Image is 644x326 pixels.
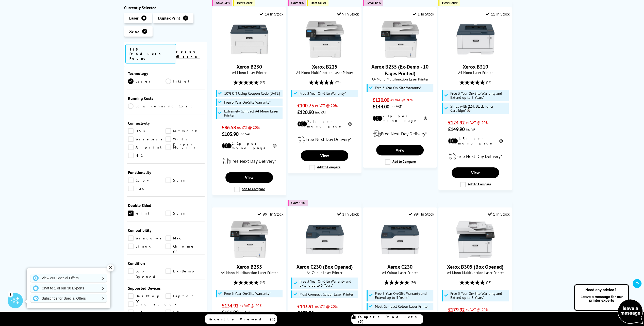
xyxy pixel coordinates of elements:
[297,102,314,109] span: £100.75
[176,49,200,59] a: reset filters
[128,210,166,216] a: Print
[128,103,204,109] a: Low Running Cost
[30,284,107,292] a: Chat to 1 of our 30 Experts
[205,314,277,324] a: Recently Viewed (3)
[448,136,503,145] li: 1.3p per mono page
[306,20,344,58] img: Xerox B225
[373,114,427,123] li: 2.1p per mono page
[166,293,203,299] a: Laptop
[376,145,423,155] a: View
[315,110,326,115] span: inc VAT
[166,268,203,274] a: Ex-Demo
[375,291,432,300] span: Free 3 Year On-Site Warranty and Extend up to 5 Years*
[224,91,280,95] span: 10% Off Using Coupon Code [DATE]
[371,63,428,77] a: Xerox B235 (Ex-Demo - 10 Pages Printed)
[315,103,338,108] span: ex VAT @ 20%
[351,314,423,324] a: Compare Products (3)
[257,211,283,217] div: 99+ In Stock
[166,309,203,315] a: iPad
[441,149,509,164] div: modal_delivery
[297,119,352,128] li: 2.1p per mono page
[224,109,282,117] span: Extremely Compact A4 Mono Laser Printer
[128,261,204,266] div: Condition
[447,264,504,270] a: Xerox B305 (Box Opened)
[166,128,203,134] a: Network
[312,63,337,70] a: Xerox B225
[300,91,346,95] span: Free 3 Year On-Site Warranty*
[128,203,204,208] div: Double Sided
[166,235,203,241] a: Mac
[460,182,491,187] label: Add to Compare
[215,270,283,275] span: A4 Mono Multifunction Laser Printer
[237,125,260,130] span: ex VAT @ 20%
[300,279,357,287] span: Free 3 Year On-Site Warranty and Extend up to 5 Years*
[128,128,166,134] a: USB
[291,201,305,205] span: Save 15%
[463,63,488,70] a: Xerox B310
[387,264,412,270] a: Xerox C230
[237,264,262,270] a: Xerox B235
[128,309,166,315] a: iPhone
[166,136,203,142] a: Wi-Fi Direct
[158,15,180,21] span: Duplex Print
[260,77,265,87] span: (47)
[335,77,340,87] span: (76)
[373,97,389,103] span: £120.00
[128,153,166,158] a: NFC
[290,132,359,146] div: modal_delivery
[128,286,204,291] div: Supported Devices
[306,54,344,59] a: Xerox B225
[373,103,389,110] span: £144.00
[128,268,166,274] a: Box Opened
[128,186,166,191] a: Fax
[240,310,251,315] span: inc VAT
[381,220,419,258] img: Xerox C230
[466,127,477,132] span: inc VAT
[337,11,359,17] div: 9 In Stock
[290,270,359,275] span: A4 Colour Laser Printer
[366,270,434,275] span: A4 Colour Laser Printer
[411,278,416,287] span: (54)
[456,20,494,58] img: Xerox B310
[224,291,271,296] span: Free 3 Year On-Site Warranty*
[209,317,276,321] span: Recently Viewed (3)
[222,302,238,309] span: £134.92
[128,235,166,241] a: Windows
[486,77,491,87] span: (58)
[128,243,166,249] a: Linux
[367,1,381,5] span: Save 12%
[224,100,271,104] span: Free 3 Year On-Site Warranty*
[230,54,268,59] a: Xerox B230
[385,159,416,165] label: Add to Compare
[315,311,326,315] span: inc VAT
[300,292,353,296] span: Most Compact Colour Laser Printer
[450,291,508,300] span: Free 3 Year On-Site Warranty and Extend up to 5 Years*
[166,144,203,150] a: Mopria
[309,165,340,170] label: Add to Compare
[448,119,465,126] span: £124.92
[128,121,204,126] div: Connectivity
[291,1,303,5] span: Save 9%
[381,254,419,259] a: Xerox C230
[315,304,338,309] span: ex VAT @ 20%
[488,211,510,217] div: 1 In Stock
[448,126,465,133] span: £149.90
[358,315,423,324] span: Compare Products (3)
[237,1,252,5] span: Best Seller
[128,301,177,307] a: Chromebook
[296,264,353,270] a: Xerox C230 (Box Opened)
[129,15,139,21] span: Laser
[466,120,488,125] span: ex VAT @ 20%
[366,127,434,141] div: modal_delivery
[230,20,268,58] img: Xerox B230
[456,254,494,259] a: Xerox B305 (Box Opened)
[166,243,203,249] a: Chrome OS
[375,304,429,308] span: Most Compact Colour Laser Printer
[215,70,283,75] span: A4 Mono Laser Printer
[225,172,273,183] a: View
[297,109,314,116] span: £120.90
[450,104,508,112] span: Ships with 2.5k Black Toner Cartridge*
[128,293,166,299] a: Desktop PC
[240,132,251,136] span: inc VAT
[442,1,457,5] span: Best Seller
